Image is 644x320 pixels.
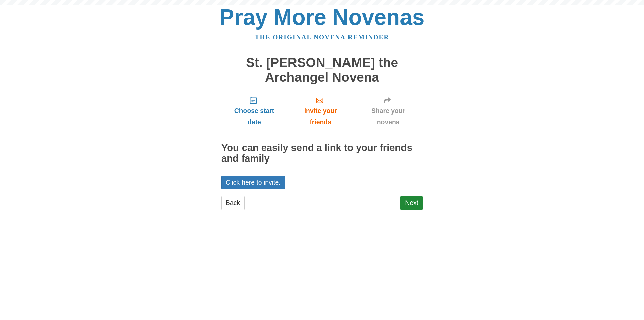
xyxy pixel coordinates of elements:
[221,176,285,189] a: Click here to invite.
[294,105,347,128] span: Invite your friends
[220,5,425,30] a: Pray More Novenas
[221,143,423,164] h2: You can easily send a link to your friends and family
[228,105,280,128] span: Choose start date
[287,91,354,131] a: Invite your friends
[400,196,423,210] a: Next
[221,196,245,210] a: Back
[221,91,287,131] a: Choose start date
[221,56,423,84] h1: St. [PERSON_NAME] the Archangel Novena
[354,91,423,131] a: Share your novena
[361,105,416,128] span: Share your novena
[255,34,389,41] a: The original novena reminder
